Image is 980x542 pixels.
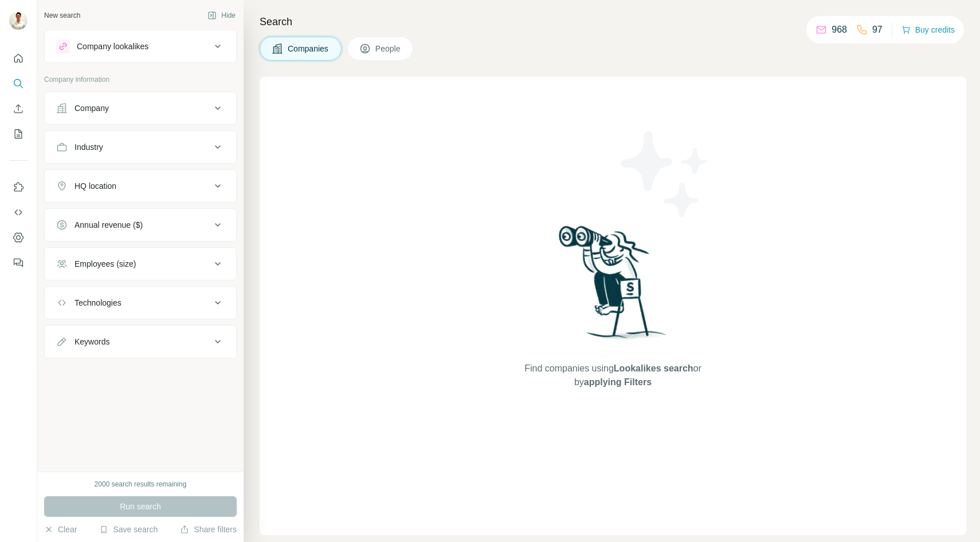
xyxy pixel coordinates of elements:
div: Technologies [75,297,121,308]
div: 2000 search results remaining [95,479,187,489]
button: Buy credits [901,22,955,38]
button: Clear [44,524,77,535]
button: Company [45,94,236,122]
div: Company [75,102,109,114]
button: Search [9,73,28,94]
h4: Search [260,14,966,30]
span: People [375,43,402,54]
div: Annual revenue ($) [75,219,143,231]
img: Surfe Illustration - Woman searching with binoculars [554,223,673,350]
button: Hide [199,7,244,24]
div: HQ location [75,180,116,192]
div: Keywords [75,336,109,347]
div: New search [44,10,80,21]
button: Enrich CSV [9,98,28,119]
button: Share filters [180,524,237,535]
button: HQ location [45,172,236,200]
img: Surfe Illustration - Stars [613,122,716,225]
p: 968 [832,23,847,37]
button: My lists [9,124,28,144]
span: applying Filters [584,377,652,387]
button: Use Surfe API [9,202,28,223]
button: Industry [45,133,236,161]
button: Use Surfe on LinkedIn [9,177,28,197]
button: Company lookalikes [45,33,236,60]
span: Lookalikes search [614,363,693,373]
img: Avatar [9,11,28,30]
span: Companies [288,43,330,54]
button: Keywords [45,328,236,355]
div: Company lookalikes [77,41,148,52]
p: Company information [44,74,237,85]
button: Technologies [45,289,236,317]
p: 97 [872,23,883,37]
div: Industry [75,141,103,153]
button: Annual revenue ($) [45,211,236,239]
span: Find companies using or by [521,362,704,389]
button: Employees (size) [45,250,236,278]
div: Employees (size) [75,258,136,270]
button: Feedback [9,252,28,273]
button: Save search [99,524,158,535]
button: Dashboard [9,227,28,248]
button: Quick start [9,48,28,69]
